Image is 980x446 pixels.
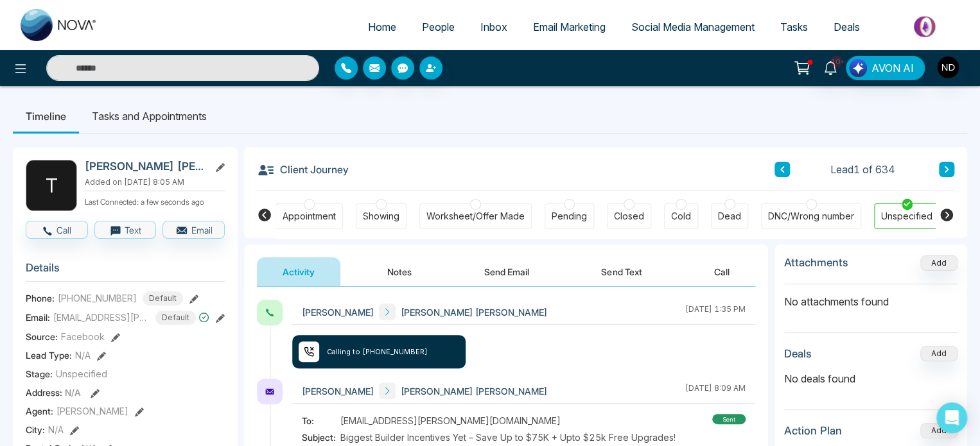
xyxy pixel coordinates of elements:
p: No attachments found [784,284,958,309]
img: User Avatar [937,56,959,78]
span: [PERSON_NAME] [PERSON_NAME] [401,305,547,319]
span: [EMAIL_ADDRESS][PERSON_NAME][DOMAIN_NAME] [340,414,561,427]
span: 10+ [830,56,842,67]
li: Timeline [13,99,79,133]
span: Social Media Management [631,21,755,33]
img: Nova CRM Logo [21,9,98,41]
span: Facebook [61,330,105,343]
h3: Action Plan [784,424,842,437]
img: Lead Flow [849,59,867,77]
span: [PERSON_NAME] [57,404,128,418]
span: Default [155,311,196,325]
p: Last Connected: a few seconds ago [85,194,225,208]
span: [PERSON_NAME] [PERSON_NAME] [401,384,547,398]
span: [PERSON_NAME] [302,384,374,398]
a: Inbox [468,15,520,39]
a: Home [355,15,409,39]
span: Source: [26,330,58,343]
span: Add [920,257,958,268]
div: Unspecified [881,210,932,223]
h3: Attachments [784,256,848,269]
a: 10+ [815,56,846,78]
div: Pending [552,210,587,223]
span: Subject: [302,431,340,444]
span: N/A [75,348,91,362]
button: Send Text [575,257,667,286]
p: No deals found [784,371,958,386]
button: Notes [362,257,437,286]
span: People [422,21,455,33]
img: Market-place.gif [879,12,972,41]
span: Inbox [480,21,507,33]
span: Default [143,291,183,305]
button: AVON AI [846,56,925,80]
span: Address: [26,386,81,399]
span: Email: [26,311,50,324]
span: Lead 1 of 634 [830,162,895,177]
div: Worksheet/Offer Made [426,210,525,223]
span: Tasks [780,21,808,33]
div: sent [712,414,746,424]
div: Showing [363,210,399,223]
div: [DATE] 1:35 PM [685,304,746,320]
span: Home [368,21,396,33]
a: People [409,15,468,39]
span: AVON AI [871,60,914,76]
div: Open Intercom Messenger [936,402,967,433]
button: Call [688,257,755,286]
a: Tasks [767,15,821,39]
div: T [26,160,77,211]
div: Closed [614,210,644,223]
span: Deals [834,21,860,33]
div: DNC/Wrong number [768,210,854,223]
h3: Client Journey [257,160,349,179]
a: Deals [821,15,873,39]
div: [DATE] 8:09 AM [685,382,746,399]
span: Agent: [26,404,53,418]
div: Dead [718,210,741,223]
a: Social Media Management [618,15,767,39]
span: [PERSON_NAME] [302,305,374,319]
button: Add [920,423,958,438]
button: Add [920,255,958,271]
span: To: [302,414,340,427]
span: N/A [48,423,64,436]
p: Added on [DATE] 8:05 AM [85,176,225,188]
span: Stage: [26,367,53,381]
button: Add [920,346,958,361]
span: [PHONE_NUMBER] [58,291,137,305]
span: City : [26,423,45,436]
div: Appointment [283,210,336,223]
button: Call [26,221,88,239]
h3: Deals [784,347,812,360]
span: Calling to [PHONE_NUMBER] [327,347,428,357]
button: Activity [257,257,340,286]
button: Email [162,221,225,239]
span: Biggest Builder Incentives Yet – Save Up to $75K + Upto $25k Free Upgrades! [340,431,676,444]
h3: Details [26,261,225,281]
a: Email Marketing [520,15,618,39]
span: Unspecified [56,367,107,381]
span: Phone: [26,291,55,305]
div: Cold [671,210,691,223]
span: Email Marketing [533,21,606,33]
h2: [PERSON_NAME] [PERSON_NAME] [85,160,204,173]
button: Text [94,221,157,239]
span: Lead Type: [26,348,72,362]
li: Tasks and Appointments [79,99,220,133]
button: Send Email [459,257,555,286]
span: N/A [65,387,81,398]
span: [EMAIL_ADDRESS][PERSON_NAME][DOMAIN_NAME] [53,311,150,324]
